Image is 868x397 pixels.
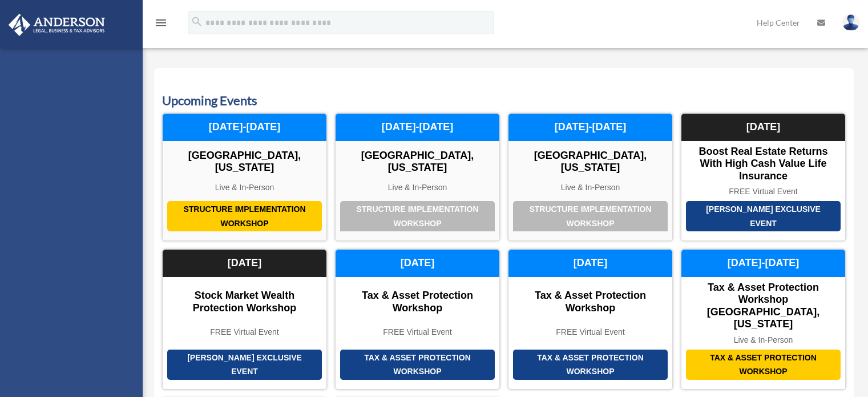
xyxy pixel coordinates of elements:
a: Tax & Asset Protection Workshop Tax & Asset Protection Workshop [GEOGRAPHIC_DATA], [US_STATE] Liv... [681,249,846,390]
div: [DATE] [336,250,499,277]
div: Tax & Asset Protection Workshop [336,290,499,314]
a: [PERSON_NAME] Exclusive Event Stock Market Wealth Protection Workshop FREE Virtual Event [DATE] [162,249,327,390]
div: Tax & Asset Protection Workshop [GEOGRAPHIC_DATA], [US_STATE] [681,282,845,331]
div: [DATE] [163,250,326,277]
div: [DATE]-[DATE] [508,114,672,141]
img: User Pic [842,14,859,31]
div: Tax & Asset Protection Workshop [340,350,495,380]
img: Anderson Advisors Platinum Portal [5,14,108,36]
div: [PERSON_NAME] Exclusive Event [686,201,841,231]
div: [DATE] [681,114,845,141]
i: menu [154,16,168,30]
a: Tax & Asset Protection Workshop Tax & Asset Protection Workshop FREE Virtual Event [DATE] [335,249,500,390]
div: FREE Virtual Event [336,327,499,337]
div: [GEOGRAPHIC_DATA], [US_STATE] [508,150,672,174]
div: Stock Market Wealth Protection Workshop [163,290,326,314]
div: Structure Implementation Workshop [167,201,322,231]
h3: Upcoming Events [162,92,846,110]
div: FREE Virtual Event [163,327,326,337]
div: Tax & Asset Protection Workshop [508,290,672,314]
div: Tax & Asset Protection Workshop [513,350,668,380]
div: [GEOGRAPHIC_DATA], [US_STATE] [163,150,326,174]
div: Live & In-Person [336,183,499,193]
a: Structure Implementation Workshop [GEOGRAPHIC_DATA], [US_STATE] Live & In-Person [DATE]-[DATE] [335,113,500,241]
div: [DATE]-[DATE] [681,250,845,277]
div: Tax & Asset Protection Workshop [686,350,841,380]
div: Live & In-Person [508,183,672,193]
div: FREE Virtual Event [681,187,845,197]
div: Structure Implementation Workshop [513,201,668,231]
div: [GEOGRAPHIC_DATA], [US_STATE] [336,150,499,174]
div: Live & In-Person [681,335,845,345]
a: menu [154,20,168,30]
a: Structure Implementation Workshop [GEOGRAPHIC_DATA], [US_STATE] Live & In-Person [DATE]-[DATE] [162,113,327,241]
div: Boost Real Estate Returns with High Cash Value Life Insurance [681,146,845,183]
div: Structure Implementation Workshop [340,201,495,231]
i: search [191,15,203,28]
div: [DATE] [508,250,672,277]
div: [DATE]-[DATE] [336,114,499,141]
div: Live & In-Person [163,183,326,193]
a: Structure Implementation Workshop [GEOGRAPHIC_DATA], [US_STATE] Live & In-Person [DATE]-[DATE] [508,113,673,241]
a: Tax & Asset Protection Workshop Tax & Asset Protection Workshop FREE Virtual Event [DATE] [508,249,673,390]
div: FREE Virtual Event [508,327,672,337]
a: [PERSON_NAME] Exclusive Event Boost Real Estate Returns with High Cash Value Life Insurance FREE ... [681,113,846,241]
div: [PERSON_NAME] Exclusive Event [167,350,322,380]
div: [DATE]-[DATE] [163,114,326,141]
